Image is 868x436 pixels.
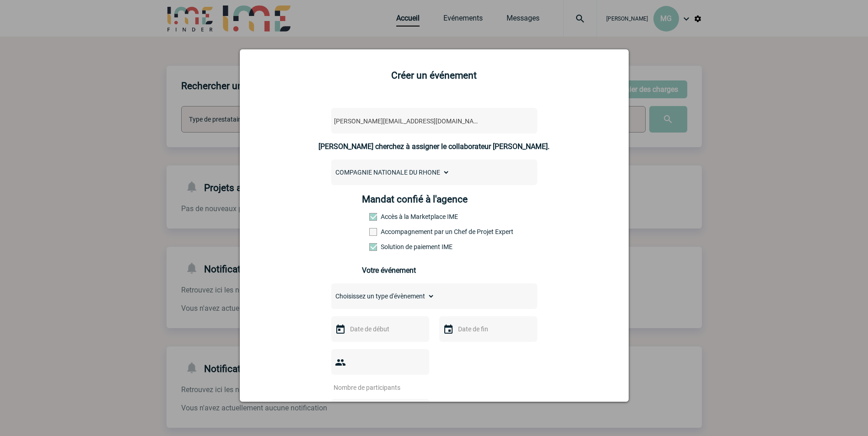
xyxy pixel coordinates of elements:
h4: Mandat confié à l'agence [362,194,468,205]
input: Date de fin [456,323,519,335]
label: Accès à la Marketplace IME [369,213,410,220]
span: V.SARTRE@cnr.tm.fr [330,115,491,128]
label: Prestation payante [369,228,410,235]
label: Par personne [442,399,452,425]
p: [PERSON_NAME] cherchez à assigner le collaborateur [PERSON_NAME]. [318,142,550,151]
label: Global [500,399,506,425]
h3: Votre événement [362,266,506,275]
input: Nombre de participants [331,382,417,393]
label: Conformité aux process achat client, Prise en charge de la facturation, Mutualisation de plusieur... [369,243,410,250]
h2: Créer un événement [251,70,617,81]
input: Date de début [348,323,411,335]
